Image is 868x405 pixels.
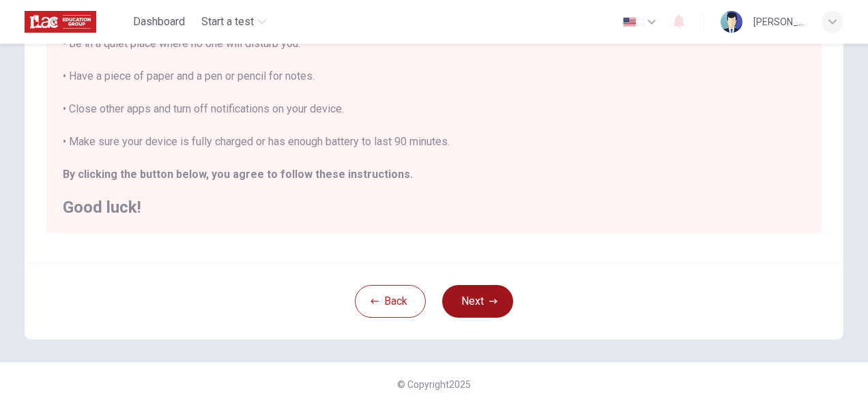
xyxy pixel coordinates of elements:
button: Next [442,285,513,318]
button: Dashboard [128,10,190,34]
button: Start a test [196,10,272,34]
div: [PERSON_NAME] [753,14,805,30]
span: Dashboard [133,14,185,30]
button: Back [355,285,426,318]
img: Profile picture [721,11,742,33]
span: Start a test [201,14,254,30]
img: ILAC logo [25,8,96,35]
img: en [621,17,638,27]
h2: Good luck! [63,199,805,215]
span: © Copyright 2025 [397,379,471,390]
b: By clicking the button below, you agree to follow these instructions. [63,168,413,181]
a: ILAC logo [25,8,128,35]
